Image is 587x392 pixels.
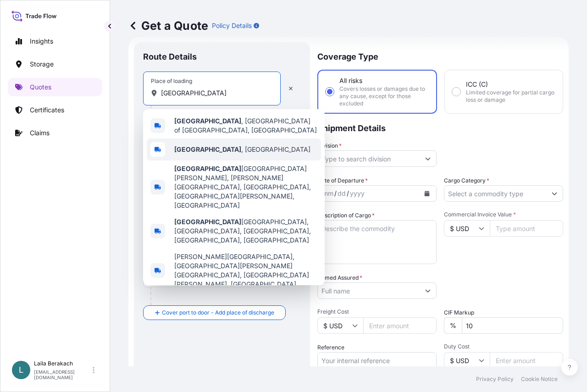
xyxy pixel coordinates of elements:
[318,282,420,299] input: Full name
[30,105,64,115] p: Certificates
[174,116,317,135] span: , [GEOGRAPHIC_DATA] of [GEOGRAPHIC_DATA], [GEOGRAPHIC_DATA]
[161,88,269,98] input: Place of loading
[444,308,474,317] label: CIF Markup
[317,42,563,70] p: Coverage Type
[317,141,342,150] label: Division
[174,145,310,154] span: , [GEOGRAPHIC_DATA]
[462,317,563,334] input: Enter percentage
[546,185,563,202] button: Show suggestions
[334,188,337,199] div: /
[34,369,91,380] p: [EMAIL_ADDRESS][DOMAIN_NAME]
[444,317,462,334] div: %
[339,85,429,107] span: Covers losses or damages due to any cause, except for those excluded
[420,282,436,299] button: Show suggestions
[420,186,434,201] button: Calendar
[337,188,347,199] div: day,
[30,37,53,46] p: Insights
[317,352,437,369] input: Your internal reference
[444,343,563,350] span: Duty Cost
[317,211,375,220] label: Description of Cargo
[349,188,365,199] div: year,
[466,80,488,89] span: ICC (C)
[174,164,317,210] span: [GEOGRAPHIC_DATA][PERSON_NAME], [PERSON_NAME][GEOGRAPHIC_DATA], [GEOGRAPHIC_DATA], [GEOGRAPHIC_DA...
[444,185,546,202] input: Select a commodity type
[466,89,555,104] span: Limited coverage for partial cargo loss or damage
[128,18,208,33] p: Get a Quote
[444,211,563,218] span: Commercial Invoice Value
[143,51,197,62] p: Route Details
[30,60,54,69] p: Storage
[317,273,362,282] label: Named Assured
[317,176,368,185] span: Date of Departure
[339,76,362,85] span: All risks
[30,128,50,138] p: Claims
[363,317,437,334] input: Enter amount
[174,252,317,289] span: [PERSON_NAME][GEOGRAPHIC_DATA], [GEOGRAPHIC_DATA][PERSON_NAME][GEOGRAPHIC_DATA], [GEOGRAPHIC_DATA...
[318,150,420,167] input: Type to search division
[162,308,274,317] span: Cover port to door - Add place of discharge
[490,352,563,369] input: Enter amount
[317,308,437,315] span: Freight Cost
[151,77,192,85] div: Place of loading
[444,176,489,185] label: Cargo Category
[317,114,563,141] p: Shipment Details
[174,165,241,172] b: [GEOGRAPHIC_DATA]
[476,375,514,383] p: Privacy Policy
[420,150,436,167] button: Show suggestions
[34,360,91,367] p: Laila Berakach
[143,109,325,285] div: Show suggestions
[174,218,241,226] b: [GEOGRAPHIC_DATA]
[174,145,241,153] b: [GEOGRAPHIC_DATA]
[174,217,317,245] span: [GEOGRAPHIC_DATA], [GEOGRAPHIC_DATA], [GEOGRAPHIC_DATA], [GEOGRAPHIC_DATA], [GEOGRAPHIC_DATA]
[30,83,51,92] p: Quotes
[174,117,241,125] b: [GEOGRAPHIC_DATA]
[321,188,334,199] div: month,
[19,365,23,375] span: L
[521,375,558,383] p: Cookie Notice
[212,21,252,30] p: Policy Details
[347,188,349,199] div: /
[490,220,563,237] input: Type amount
[317,343,344,352] label: Reference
